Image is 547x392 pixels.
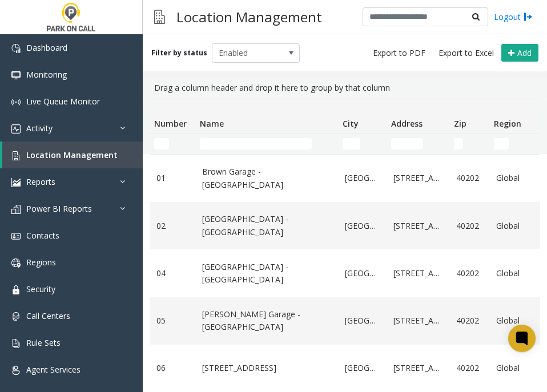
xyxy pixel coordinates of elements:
[496,314,528,327] a: Global
[11,205,21,214] img: 'icon'
[212,44,282,62] span: Enabled
[11,339,21,348] img: 'icon'
[202,165,331,191] a: Brown Garage - [GEOGRAPHIC_DATA]
[26,69,67,80] span: Monitoring
[156,314,188,327] a: 05
[489,134,535,154] td: Region Filter
[454,138,463,149] input: Zip Filter
[26,337,61,348] span: Rule Sets
[11,285,21,294] img: 'icon'
[150,77,540,99] div: Drag a column header and drop it here to group by that column
[494,11,533,23] a: Logout
[496,172,528,184] a: Global
[156,267,188,280] a: 04
[11,178,21,187] img: 'icon'
[439,47,494,59] span: Export to Excel
[456,314,482,327] a: 40202
[26,284,55,294] span: Security
[171,3,328,31] h3: Location Management
[200,138,312,149] input: Name Filter
[11,151,21,160] img: 'icon'
[11,258,21,268] img: 'icon'
[26,257,56,268] span: Regions
[156,172,188,184] a: 01
[343,118,359,129] span: City
[154,138,169,149] input: Number Filter
[449,134,489,154] td: Zip Filter
[391,138,423,149] input: Address Filter
[373,47,425,59] span: Export to PDF
[26,123,53,134] span: Activity
[11,124,21,134] img: 'icon'
[338,134,387,154] td: City Filter
[454,118,466,129] span: Zip
[434,45,498,61] button: Export to Excel
[393,362,443,374] a: [STREET_ADDRESS]
[202,213,331,239] a: [GEOGRAPHIC_DATA] - [GEOGRAPHIC_DATA]
[26,176,55,187] span: Reports
[456,267,482,280] a: 40202
[524,11,533,23] img: logout
[156,362,188,374] a: 06
[387,134,449,154] td: Address Filter
[456,220,482,232] a: 40202
[11,366,21,375] img: 'icon'
[496,220,528,232] a: Global
[202,362,331,374] a: [STREET_ADDRESS]
[2,142,143,168] a: Location Management
[200,118,224,129] span: Name
[26,203,92,214] span: Power BI Reports
[393,267,443,280] a: [STREET_ADDRESS]
[494,118,521,129] span: Region
[11,232,21,241] img: 'icon'
[11,98,21,107] img: 'icon'
[345,220,380,232] a: [GEOGRAPHIC_DATA]
[345,267,380,280] a: [GEOGRAPHIC_DATA]
[496,362,528,374] a: Global
[496,267,528,280] a: Global
[195,134,338,154] td: Name Filter
[368,45,430,61] button: Export to PDF
[154,118,187,129] span: Number
[393,220,443,232] a: [STREET_ADDRESS]
[501,44,538,62] button: Add
[26,96,100,107] span: Live Queue Monitor
[26,42,67,53] span: Dashboard
[26,310,70,321] span: Call Centers
[26,230,59,241] span: Contacts
[150,134,195,154] td: Number Filter
[456,172,482,184] a: 40202
[156,220,188,232] a: 02
[202,261,331,286] a: [GEOGRAPHIC_DATA] - [GEOGRAPHIC_DATA]
[393,172,443,184] a: [STREET_ADDRESS]
[343,138,360,149] input: City Filter
[11,312,21,321] img: 'icon'
[517,47,532,58] span: Add
[345,314,380,327] a: [GEOGRAPHIC_DATA]
[11,71,21,80] img: 'icon'
[154,3,165,31] img: pageIcon
[345,172,380,184] a: [GEOGRAPHIC_DATA]
[26,149,118,160] span: Location Management
[494,138,509,149] input: Region Filter
[202,308,331,334] a: [PERSON_NAME] Garage - [GEOGRAPHIC_DATA]
[391,118,423,129] span: Address
[151,48,207,58] label: Filter by status
[456,362,482,374] a: 40202
[11,44,21,53] img: 'icon'
[393,314,443,327] a: [STREET_ADDRESS]
[345,362,380,374] a: [GEOGRAPHIC_DATA]
[26,364,81,375] span: Agent Services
